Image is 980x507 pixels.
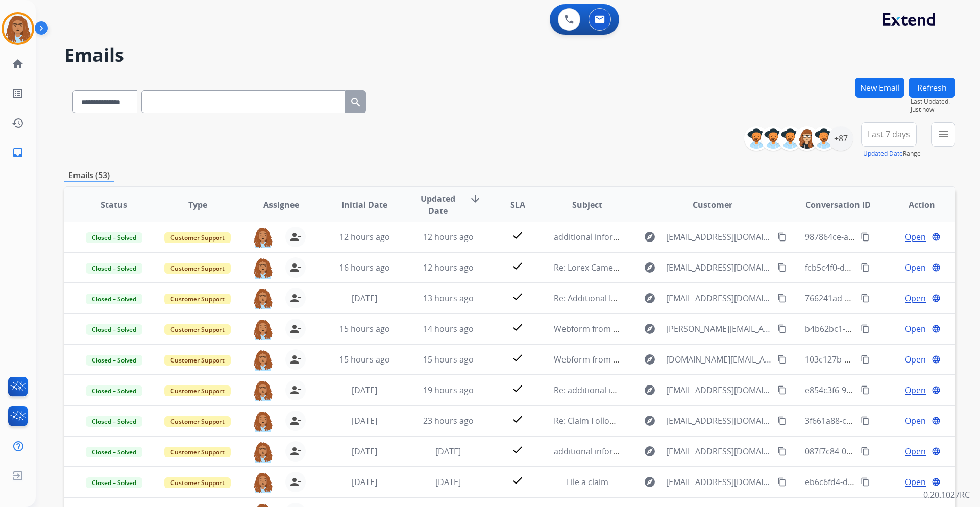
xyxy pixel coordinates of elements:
[905,292,926,304] span: Open
[469,192,481,205] mat-icon: arrow_downward
[253,472,273,493] img: agent-avatar
[101,199,127,211] span: Status
[932,263,941,272] mat-icon: language
[932,324,941,333] mat-icon: language
[511,444,524,456] mat-icon: check
[289,415,302,427] mat-icon: person_remove
[511,382,524,395] mat-icon: check
[932,232,941,242] mat-icon: language
[339,231,390,243] span: 12 hours ago
[12,147,24,159] mat-icon: inbox
[666,261,771,274] span: [EMAIL_ADDRESS][DOMAIN_NAME]
[805,199,871,211] span: Conversation ID
[905,231,926,243] span: Open
[423,262,474,273] span: 12 hours ago
[805,262,953,273] span: fcb5c4f0-dff5-4bb7-af33-53e0c38bc3d6
[423,384,474,396] span: 19 hours ago
[905,445,926,457] span: Open
[554,323,848,334] span: Webform from [PERSON_NAME][EMAIL_ADDRESS][DOMAIN_NAME] on [DATE]
[12,87,24,100] mat-icon: list_alt
[666,476,771,488] span: [EMAIL_ADDRESS][DOMAIN_NAME]
[289,445,302,457] mat-icon: person_remove
[863,149,921,158] span: Range
[932,416,941,425] mat-icon: language
[511,229,524,242] mat-icon: check
[932,355,941,364] mat-icon: language
[263,199,299,211] span: Assignee
[923,489,970,501] p: 0.20.1027RC
[423,293,474,304] span: 13 hours ago
[64,169,114,182] p: Emails (53)
[861,263,870,272] mat-icon: content_copy
[289,231,302,243] mat-icon: person_remove
[777,263,787,272] mat-icon: content_copy
[861,232,870,242] mat-icon: content_copy
[164,324,231,335] span: Customer Support
[805,415,957,426] span: 3f661a88-c7ca-4296-9a94-73a7c369cbf0
[777,447,787,456] mat-icon: content_copy
[554,293,655,304] span: Re: Additional Information
[666,292,771,304] span: [EMAIL_ADDRESS][DOMAIN_NAME]
[572,199,602,211] span: Subject
[932,447,941,456] mat-icon: language
[164,477,231,488] span: Customer Support
[86,385,142,396] span: Closed – Solved
[511,474,524,487] mat-icon: check
[644,445,656,457] mat-icon: explore
[164,294,231,304] span: Customer Support
[86,355,142,366] span: Closed – Solved
[777,477,787,487] mat-icon: content_copy
[666,353,771,366] span: [DOMAIN_NAME][EMAIL_ADDRESS][DOMAIN_NAME]
[164,355,231,366] span: Customer Support
[872,187,955,223] th: Action
[805,323,954,334] span: b4b62bc1-2fde-40dc-bae8-f0c3d1fceff3
[341,199,387,211] span: Initial Date
[932,385,941,395] mat-icon: language
[911,106,955,114] span: Just now
[805,476,959,488] span: eb6c6fd4-d4b8-45ae-914b-1dcbb7f13f47
[164,447,231,457] span: Customer Support
[777,385,787,395] mat-icon: content_copy
[4,14,32,43] img: avatar
[352,446,377,457] span: [DATE]
[289,292,302,304] mat-icon: person_remove
[86,263,142,274] span: Closed – Solved
[644,231,656,243] mat-icon: explore
[644,415,656,427] mat-icon: explore
[511,291,524,303] mat-icon: check
[435,446,461,457] span: [DATE]
[905,353,926,366] span: Open
[350,96,362,108] mat-icon: search
[352,293,377,304] span: [DATE]
[164,232,231,243] span: Customer Support
[253,380,273,401] img: agent-avatar
[554,262,752,273] span: Re: Lorex Camera System Issues, [PHONE_NUMBER]
[554,415,629,426] span: Re: Claim Follow-Up
[666,323,771,335] span: [PERSON_NAME][EMAIL_ADDRESS][DOMAIN_NAME]
[339,354,390,365] span: 15 hours ago
[253,349,273,371] img: agent-avatar
[12,58,24,70] mat-icon: home
[554,446,641,457] span: additional information
[12,117,24,129] mat-icon: history
[644,292,656,304] mat-icon: explore
[644,323,656,335] mat-icon: explore
[352,415,377,426] span: [DATE]
[554,384,654,396] span: Re: additional information
[805,231,959,243] span: 987864ce-aadd-4b26-8df4-90eca773c7f2
[289,384,302,396] mat-icon: person_remove
[86,447,142,457] span: Closed – Solved
[909,78,955,98] button: Refresh
[253,227,273,248] img: agent-avatar
[423,354,474,365] span: 15 hours ago
[289,476,302,488] mat-icon: person_remove
[352,476,377,488] span: [DATE]
[905,323,926,335] span: Open
[868,132,910,136] span: Last 7 days
[693,199,732,211] span: Customer
[861,122,917,147] button: Last 7 days
[777,294,787,303] mat-icon: content_copy
[777,355,787,364] mat-icon: content_copy
[188,199,207,211] span: Type
[932,294,941,303] mat-icon: language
